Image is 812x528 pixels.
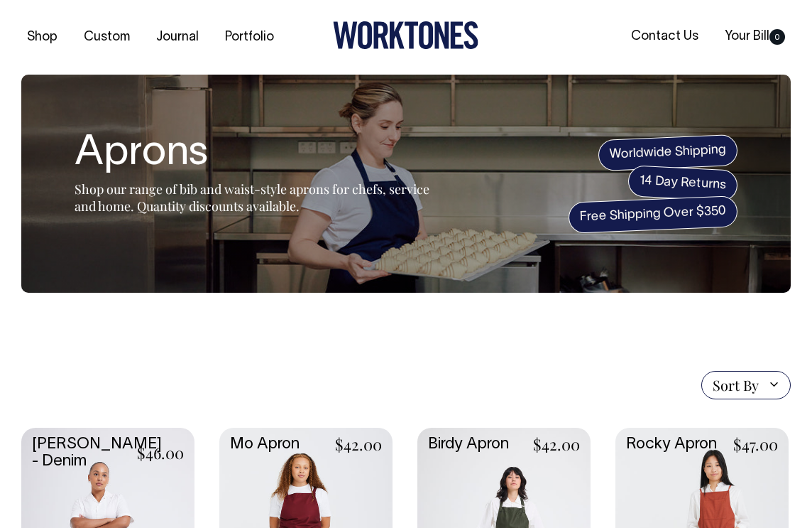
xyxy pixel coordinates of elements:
a: Your Bill0 [719,25,791,48]
span: 0 [769,29,785,45]
a: Shop [21,26,63,49]
a: Contact Us [625,25,704,48]
a: Custom [78,26,136,49]
span: Sort By [713,377,759,394]
a: Portfolio [219,26,280,49]
a: Journal [150,26,204,49]
span: 14 Day Returns [627,165,738,202]
h1: Aprons [75,131,429,177]
span: Worldwide Shipping [598,134,738,171]
span: Free Shipping Over $350 [568,195,738,234]
span: Shop our range of bib and waist-style aprons for chefs, service and home. Quantity discounts avai... [75,181,429,215]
